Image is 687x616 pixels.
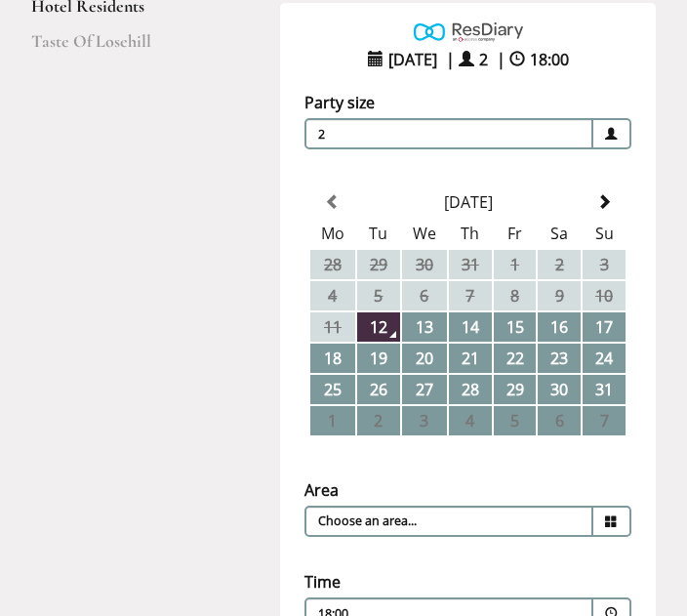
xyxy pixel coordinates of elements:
[494,406,537,435] td: 5
[402,312,447,342] td: 13
[538,219,581,248] th: Sa
[494,312,537,342] td: 15
[414,18,523,46] img: Powered by ResDiary
[583,219,626,248] th: Su
[494,344,537,373] td: 22
[357,344,400,373] td: 19
[583,344,626,373] td: 24
[596,194,612,210] span: Next Month
[525,44,574,75] span: 18:00
[357,281,400,310] td: 5
[583,406,626,435] td: 7
[304,92,375,113] label: Party size
[494,281,537,310] td: 8
[357,406,400,435] td: 2
[310,281,355,310] td: 4
[402,281,447,310] td: 6
[538,406,581,435] td: 6
[402,250,447,279] td: 30
[449,312,492,342] td: 14
[449,375,492,404] td: 28
[449,219,492,248] th: Th
[494,250,537,279] td: 1
[538,281,581,310] td: 9
[310,312,355,342] td: 11
[402,219,447,248] th: We
[538,312,581,342] td: 16
[384,44,442,75] span: [DATE]
[583,250,626,279] td: 3
[583,312,626,342] td: 17
[304,118,593,149] span: 2
[310,375,355,404] td: 25
[357,219,400,248] th: Tu
[449,281,492,310] td: 7
[310,219,355,248] th: Mo
[402,406,447,435] td: 3
[497,49,505,70] span: |
[538,344,581,373] td: 23
[449,344,492,373] td: 21
[357,250,400,279] td: 29
[494,219,537,248] th: Fr
[304,479,339,501] label: Area
[402,375,447,404] td: 27
[31,30,218,65] a: Taste Of Losehill
[310,406,355,435] td: 1
[357,375,400,404] td: 26
[583,375,626,404] td: 31
[357,187,581,217] th: Select Month
[583,281,626,310] td: 10
[446,49,455,70] span: |
[325,194,341,210] span: Previous Month
[310,344,355,373] td: 18
[474,44,493,75] span: 2
[449,406,492,435] td: 4
[357,312,400,342] td: 12
[494,375,537,404] td: 29
[538,250,581,279] td: 2
[304,571,341,593] label: Time
[538,375,581,404] td: 30
[310,250,355,279] td: 28
[449,250,492,279] td: 31
[402,344,447,373] td: 20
